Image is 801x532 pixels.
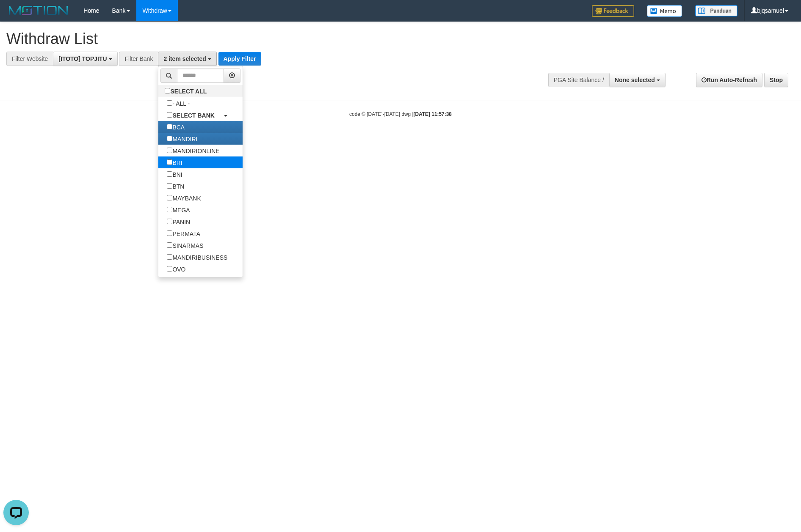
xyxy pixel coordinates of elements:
[167,183,172,189] input: BTN
[167,171,172,177] input: BNI
[167,124,172,129] input: BCA
[58,55,107,62] span: [ITOTO] TOPJITU
[764,73,788,87] a: Stop
[158,109,243,121] a: SELECT BANK
[349,111,452,117] small: code © [DATE]-[DATE] dwg |
[167,112,172,118] input: SELECT BANK
[172,112,215,119] b: SELECT BANK
[167,219,172,224] input: PANIN
[6,4,71,17] img: MOTION_logo.png
[119,52,158,66] div: Filter Bank
[167,195,172,200] input: MAYBANK
[615,77,655,83] span: None selected
[158,168,191,180] label: BNI
[158,180,193,192] label: BTN
[158,263,194,275] label: OVO
[163,55,206,62] span: 2 item selected
[158,52,216,66] button: 2 item selected
[6,30,525,47] h1: Withdraw List
[158,145,228,156] label: MANDIRIONLINE
[167,230,172,236] input: PERMATA
[158,133,206,145] label: MANDIRI
[167,207,172,212] input: MEGA
[158,97,198,109] label: - ALL -
[167,242,172,248] input: SINARMAS
[158,156,191,168] label: BRI
[548,73,609,87] div: PGA Site Balance /
[167,159,172,165] input: BRI
[158,192,209,204] label: MAYBANK
[218,52,261,66] button: Apply Filter
[158,239,212,251] label: SINARMAS
[167,254,172,260] input: MANDIRIBUSINESS
[3,3,29,29] button: Open LiveChat chat widget
[167,148,172,153] input: MANDIRIONLINE
[158,85,215,97] label: SELECT ALL
[167,266,172,271] input: OVO
[158,228,209,239] label: PERMATA
[165,88,170,93] input: SELECT ALL
[158,121,193,133] label: BCA
[414,111,452,117] strong: [DATE] 11:57:38
[167,136,172,141] input: MANDIRI
[158,204,198,216] label: MEGA
[53,52,117,66] button: [ITOTO] TOPJITU
[609,73,666,87] button: None selected
[647,5,682,17] img: Button%20Memo.svg
[158,251,236,263] label: MANDIRIBUSINESS
[696,73,762,87] a: Run Auto-Refresh
[695,5,737,16] img: panduan.png
[158,216,199,228] label: PANIN
[6,52,53,66] div: Filter Website
[158,275,201,287] label: GOPAY
[167,100,172,106] input: - ALL -
[592,5,634,17] img: Feedback.jpg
